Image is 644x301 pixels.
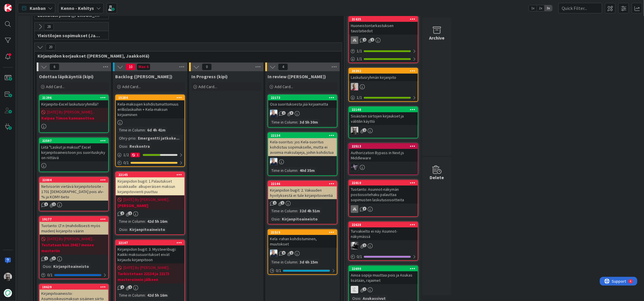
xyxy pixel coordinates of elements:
[357,95,362,101] span: 1 / 1
[123,152,129,158] span: 1 / 2
[348,106,418,138] a: 22148Sisäisten siirtojen kirjaukset ja välitilin käyttöJH
[351,127,358,134] img: JH
[118,226,127,233] div: Osio
[268,230,337,235] div: 21519
[349,83,418,90] div: HJ
[40,217,108,222] div: 19177
[349,286,418,293] div: TH
[42,217,108,221] div: 19177
[116,240,184,245] div: 22147
[126,63,136,70] span: 10
[270,259,297,265] div: Time in Column
[352,144,418,148] div: 22513
[198,84,217,89] span: Add Card...
[349,222,418,240] div: 22628Turvakielto ei näy Asunnot-näkymässä
[352,69,418,73] div: 20392
[118,127,145,133] div: Time in Column
[298,259,319,265] div: 3d 6h 15m
[349,242,418,250] div: KM
[270,110,277,117] img: JJ
[268,138,337,156] div: Kela-suoritus: jos Kela-suoritus kohdistuu sopimukselle, mutta ei avoimia maksulajeja, joihin koh...
[116,245,184,263] div: Kirjanpidon bugit: 3. Mysteeribugi: Kaikki maksusuoritukset eivät kirjaudu kirjanpitoon
[275,84,293,89] span: Add Card...
[136,135,181,141] div: Emergentti jatkoke...
[118,241,184,245] div: 22147
[271,96,337,100] div: 22173
[268,181,337,186] div: 22146
[118,203,183,209] b: [PERSON_NAME]
[40,138,108,143] div: 22597
[128,143,151,149] div: Reskontra
[52,257,56,260] span: 3
[349,186,418,204] div: Tuotanto: Asunnot-näkymän postiosoitehaku palauttaa sopimusten laskutusosoitteita
[537,5,545,11] span: 2x
[268,100,337,108] div: Osa suorituksesta jää kirjaamatta
[297,259,298,265] span: :
[40,177,108,183] div: 22004
[297,208,298,214] span: :
[40,95,108,108] div: 21296Kirjanpito-Excel laskutusryhmillä?
[4,289,12,297] img: avatar
[276,268,281,274] span: 0 / 1
[349,180,418,204] div: 22010Tuotanto: Asunnot-näkymän postiosoitehaku palauttaa sopimusten laskutusosoitteita
[30,5,46,12] span: Kanban
[115,95,185,167] a: 15284Kela-maksujen kohdistumattomuus erillislaskuihin + Kela-maksun kirjaaminenTime in Column:6d ...
[357,56,362,62] span: 1 / 1
[41,115,106,121] b: Kaipaa Timon kannanottoa
[268,235,337,248] div: Kela -rahan kohdistuminen, muutokset
[268,181,337,225] a: 22146Kirjanpidon bugit: 2. Vakuuden hyvityksestä ei tule kirjanpitovientiäTime in Column:32d 4h 5...
[363,287,367,291] span: 1
[115,172,185,235] a: 22145Kirjanpidon bugit: 1.Palautukset asiakkaalle: alkuperäisen maksun kirjanpitovienti puuttuu[D...
[348,180,418,217] a: 22010Tuotanto: Asunnot-näkymän postiosoitehaku palauttaa sopimusten laskutusosoitteitaJL
[12,1,26,8] span: Support
[123,197,171,203] span: [DATE] By [PERSON_NAME]...
[40,217,108,235] div: 19177Tuotanto: LT:n (mahdollisesti myös muiden) kirjanpito väärin
[282,251,286,255] span: 5
[349,74,418,81] div: Laskutusryhmän kirjanpito
[357,48,362,54] span: 1 / 1
[349,68,418,74] div: 20392
[122,84,141,89] span: Add Card...
[297,119,298,125] span: :
[545,5,552,11] span: 3x
[349,205,418,213] div: JL
[39,216,109,279] a: 19177Tuotanto: LT:n (mahdollisesti myös muiden) kirjanpito väärin[DATE] By [PERSON_NAME]...Testat...
[270,119,297,125] div: Time in Column
[268,181,337,199] div: 22146Kirjanpidon bugit: 2. Vakuuden hyvityksestä ei tule kirjanpitovientiä
[4,273,12,281] img: JH
[191,74,228,79] span: In Progress (kipi)
[41,263,51,270] div: Osio
[363,128,367,132] span: 2
[351,242,358,250] img: KM
[146,292,169,298] div: 42d 5h 16m
[40,143,108,161] div: Liitä "Laskut ja maksut" Excel kirjanpitoaineistoon jos suorituskyky on riittävä
[52,202,56,206] span: 1
[268,186,337,199] div: Kirjanpidon bugit: 2. Vakuuden hyvityksestä ei tule kirjanpitovientiä
[268,229,337,275] a: 21519Kela -rahan kohdistuminen, muutoksetJJTime in Column:3d 6h 15m0/1
[146,127,167,133] div: 6d 4h 41m
[271,133,337,138] div: 22134
[40,100,108,108] div: Kirjanpito-Excel laskutusryhmillä?
[349,271,418,284] div: Ainoa sopija muuttaa pois ja Asukas lisätään, rajaimet
[116,240,184,263] div: 22147Kirjanpidon bugit: 3. Mysteeribugi: Kaikki maksusuoritukset eivät kirjaudu kirjanpitoon
[282,111,286,115] span: 1
[61,5,94,11] b: Kenno - Kehitys
[349,47,418,55] div: 1/1
[298,167,316,174] div: 40d 35m
[278,63,288,70] span: 4
[145,292,146,298] span: :
[558,3,602,13] input: Quick Filter...
[280,216,319,222] div: Kirjanpitoaineisto
[116,172,184,177] div: 22145
[145,127,146,133] span: :
[46,84,65,89] span: Add Card...
[38,53,335,59] span: Kirjanpidon korjaukset (Jussi, JaakkoHä)
[127,143,128,149] span: :
[42,96,108,100] div: 21296
[268,158,337,165] div: JJ
[349,107,418,112] div: 22148
[268,250,337,257] div: JJ
[47,236,95,242] span: [DATE] By [PERSON_NAME]...
[268,110,337,117] div: JJ
[4,4,12,12] img: Visit kanbanzone.com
